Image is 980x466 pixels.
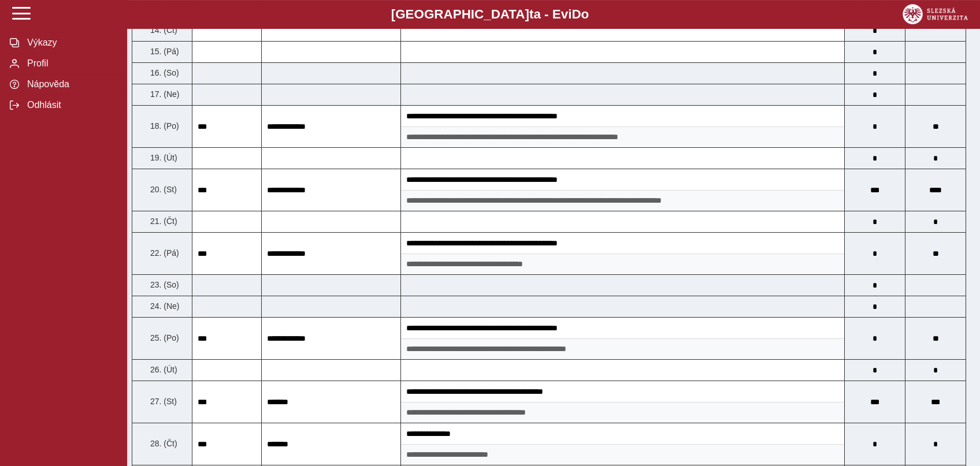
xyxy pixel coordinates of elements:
span: o [581,7,589,21]
span: 16. (So) [148,68,179,77]
span: D [571,7,581,21]
span: 19. (Út) [148,153,177,162]
span: 15. (Pá) [148,47,179,56]
span: Profil [24,58,117,69]
span: Nápověda [24,79,117,90]
span: 22. (Pá) [148,248,179,258]
span: 21. (Čt) [148,217,177,226]
b: [GEOGRAPHIC_DATA] a - Evi [35,7,945,22]
span: 28. (Čt) [148,439,177,448]
span: 14. (Čt) [148,25,177,35]
span: 18. (Po) [148,121,179,131]
img: logo_web_su.png [903,4,968,24]
span: Výkazy [24,38,117,48]
span: 17. (Ne) [148,90,180,99]
span: 24. (Ne) [148,301,180,311]
span: 20. (St) [148,185,177,194]
span: t [529,7,533,21]
span: 26. (Út) [148,365,177,374]
span: Odhlásit [24,100,117,110]
span: 27. (St) [148,397,177,406]
span: 25. (Po) [148,333,179,342]
span: 23. (So) [148,280,179,289]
